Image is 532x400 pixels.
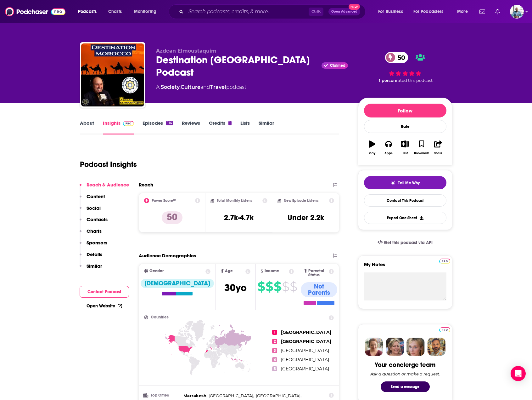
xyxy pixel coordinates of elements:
a: Travel [210,84,226,90]
button: Send a message [381,381,430,392]
a: Episodes114 [143,120,173,134]
button: Bookmark [413,136,430,159]
a: Contact This Podcast [364,194,446,207]
span: Gender [149,269,164,273]
span: [GEOGRAPHIC_DATA] [209,393,253,398]
span: Claimed [330,64,345,67]
span: $ [257,282,265,292]
button: Show profile menu [510,5,524,19]
div: A podcast [156,83,246,91]
span: rated this podcast [396,78,433,83]
img: Destination Morocco Podcast [81,43,144,106]
span: 1 [272,330,277,335]
span: 1 person [379,78,396,83]
button: List [397,136,413,159]
img: Jon Profile [427,338,445,356]
button: Sponsors [80,240,107,251]
button: open menu [374,7,411,17]
h1: Podcast Insights [80,160,137,169]
div: List [403,151,408,155]
div: 50 1 personrated this podcast [358,48,452,87]
span: Charts [108,7,122,16]
span: For Business [378,7,403,16]
button: Social [80,205,101,217]
a: Pro website [439,258,450,264]
h2: Power Score™ [152,198,176,203]
a: About [80,120,94,134]
label: My Notes [364,261,446,272]
img: Podchaser Pro [439,259,450,264]
span: Age [225,269,233,273]
div: [DEMOGRAPHIC_DATA] [141,279,214,288]
p: Contacts [87,216,108,222]
span: Open Advanced [331,10,357,13]
span: 30 yo [224,282,247,294]
button: open menu [130,7,165,17]
h3: Top Cities [144,393,181,397]
p: 50 [162,211,182,224]
span: [GEOGRAPHIC_DATA] [256,393,300,398]
span: [GEOGRAPHIC_DATA] [281,366,329,372]
p: Charts [87,228,102,234]
a: Show notifications dropdown [493,6,502,17]
p: Content [87,193,105,199]
button: open menu [409,7,453,17]
span: 2 [272,339,277,344]
span: [GEOGRAPHIC_DATA] [281,329,331,335]
img: Sydney Profile [365,338,383,356]
span: , [180,84,181,90]
span: Tell Me Why [398,180,420,186]
div: Search podcasts, credits, & more... [175,4,372,19]
span: [GEOGRAPHIC_DATA] [281,348,329,353]
h2: Audience Demographics [139,253,196,259]
span: $ [266,282,273,292]
p: Reach & Audience [87,182,129,188]
button: Reach & Audience [80,182,129,193]
button: Export One-Sheet [364,212,446,224]
span: , [256,392,301,399]
img: Podchaser Pro [123,121,134,126]
button: Contacts [80,216,108,228]
span: For Podcasters [413,7,444,16]
span: Azdean Elmoustaquim [156,48,216,54]
div: 114 [166,121,173,125]
button: Content [80,193,105,205]
div: Play [369,151,375,155]
button: Similar [80,263,102,275]
div: Ask a question or make a request. [370,371,440,376]
span: [GEOGRAPHIC_DATA] [281,339,331,344]
img: tell me why sparkle [390,180,395,186]
p: Social [87,205,101,211]
span: 3 [272,348,277,353]
span: 4 [272,357,277,362]
a: Similar [259,120,274,134]
button: Charts [80,228,102,240]
a: Charts [104,7,126,17]
div: Bookmark [414,151,429,155]
img: Barbara Profile [386,338,404,356]
img: Podchaser - Follow, Share and Rate Podcasts [5,6,65,18]
span: $ [290,282,297,292]
h2: New Episode Listens [284,198,318,203]
button: Open AdvancedNew [328,8,360,15]
input: Search podcasts, credits, & more... [186,7,309,17]
img: Podchaser Pro [439,327,450,332]
a: Society [161,84,180,90]
span: , [209,392,254,399]
span: [GEOGRAPHIC_DATA] [281,357,329,363]
a: Reviews [182,120,200,134]
button: Details [80,251,102,263]
div: Apps [384,151,393,155]
a: Credits1 [209,120,232,134]
span: $ [282,282,289,292]
button: open menu [74,7,105,17]
span: Marrakesh [183,393,206,398]
p: Details [87,251,102,257]
a: Get this podcast via API [372,235,438,250]
a: InsightsPodchaser Pro [103,120,134,134]
span: Monitoring [134,7,156,16]
h2: Total Monthly Listens [217,198,252,203]
div: Open Intercom Messenger [511,366,526,381]
span: More [457,7,468,16]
